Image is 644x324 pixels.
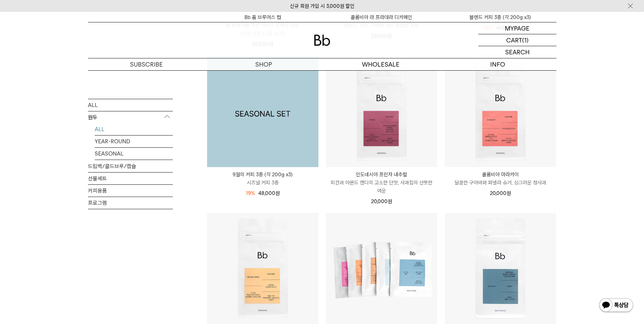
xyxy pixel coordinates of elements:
[505,46,530,58] p: SEARCH
[506,34,522,46] p: CART
[507,190,511,196] span: 원
[275,190,280,196] span: 원
[88,197,173,209] a: 프로그램
[326,170,437,195] a: 인도네시아 프린자 내추럴 피칸과 아몬드 캔디의 고소한 단맛, 사과칩의 산뜻한 여운
[88,184,173,196] a: 커피용품
[505,22,530,34] p: MYPAGE
[490,190,511,196] span: 20,000
[207,170,318,179] p: 9월의 커피 3종 (각 200g x3)
[522,34,529,46] p: (1)
[207,56,318,167] a: 9월의 커피 3종 (각 200g x3)
[322,58,439,70] p: WHOLESALE
[388,198,392,204] span: 원
[207,170,318,187] a: 9월의 커피 3종 (각 200g x3) 시즈널 커피 3종
[88,99,173,111] a: ALL
[88,172,173,184] a: 선물세트
[88,111,173,123] p: 원두
[207,56,318,167] img: 1000000743_add2_064.png
[290,3,354,9] a: 신규 회원 가입 시 3,000원 할인
[445,56,556,167] img: 콜롬비아 마라카이
[205,58,322,70] a: SHOP
[599,298,634,314] img: 카카오톡 채널 1:1 채팅 버튼
[88,58,205,70] a: SUBSCRIBE
[95,123,173,135] a: ALL
[326,56,437,167] img: 인도네시아 프린자 내추럴
[258,190,280,196] span: 48,000
[478,22,556,34] a: MYPAGE
[95,135,173,147] a: YEAR-ROUND
[439,58,556,70] p: INFO
[445,170,556,187] a: 콜롬비아 마라카이 달콤한 구아바와 파넬라 슈거, 싱그러운 청사과
[246,189,255,197] div: 19%
[478,34,556,46] a: CART (1)
[207,179,318,187] p: 시즈널 커피 3종
[371,198,392,204] span: 20,000
[88,160,173,172] a: 드립백/콜드브루/캡슐
[326,179,437,195] p: 피칸과 아몬드 캔디의 고소한 단맛, 사과칩의 산뜻한 여운
[445,170,556,179] p: 콜롬비아 마라카이
[326,170,437,179] p: 인도네시아 프린자 내추럴
[95,147,173,159] a: SEASONAL
[445,179,556,187] p: 달콤한 구아바와 파넬라 슈거, 싱그러운 청사과
[314,35,330,46] img: 로고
